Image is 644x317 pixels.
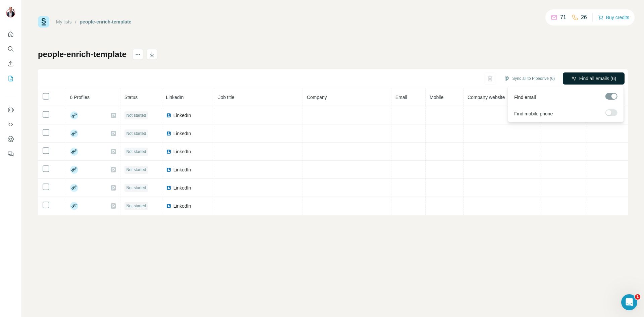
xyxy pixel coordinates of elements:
[56,19,72,24] a: My lists
[635,294,640,300] span: 1
[218,95,234,100] span: Job title
[307,95,327,100] span: Company
[499,73,559,84] button: Sync all to Pipedrive (6)
[514,110,553,117] span: Find mobile phone
[5,148,16,160] button: Feedback
[173,112,191,119] span: LinkedIn
[132,49,143,60] button: actions
[75,18,76,25] li: /
[560,13,566,21] p: 71
[80,18,131,25] div: people-enrich-template
[5,104,16,116] button: Use Surfe on LinkedIn
[166,113,171,118] img: LinkedIn logo
[5,133,16,145] button: Dashboard
[173,184,191,191] span: LinkedIn
[126,167,146,173] span: Not started
[70,95,90,100] span: 6 Profiles
[166,149,171,154] img: LinkedIn logo
[5,28,16,40] button: Quick start
[514,94,536,101] span: Find email
[621,294,637,310] iframe: Intercom live chat
[126,185,146,191] span: Not started
[5,7,16,17] img: Avatar
[126,149,146,155] span: Not started
[5,118,16,130] button: Use Surfe API
[563,72,625,85] button: Find all emails (6)
[173,148,191,155] span: LinkedIn
[124,95,138,100] span: Status
[5,58,16,70] button: Enrich CSV
[173,166,191,173] span: LinkedIn
[166,95,184,100] span: LinkedIn
[38,49,126,60] h1: people-enrich-template
[395,95,407,100] span: Email
[126,130,146,137] span: Not started
[38,16,49,28] img: Surfe Logo
[430,95,443,100] span: Mobile
[126,112,146,118] span: Not started
[579,75,616,82] span: Find all emails (6)
[5,72,16,85] button: My lists
[173,130,191,137] span: LinkedIn
[166,185,171,191] img: LinkedIn logo
[166,131,171,136] img: LinkedIn logo
[598,13,629,22] button: Buy credits
[166,167,171,172] img: LinkedIn logo
[126,203,146,209] span: Not started
[581,13,587,21] p: 26
[173,203,191,209] span: LinkedIn
[166,203,171,209] img: LinkedIn logo
[468,95,505,100] span: Company website
[5,43,16,55] button: Search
